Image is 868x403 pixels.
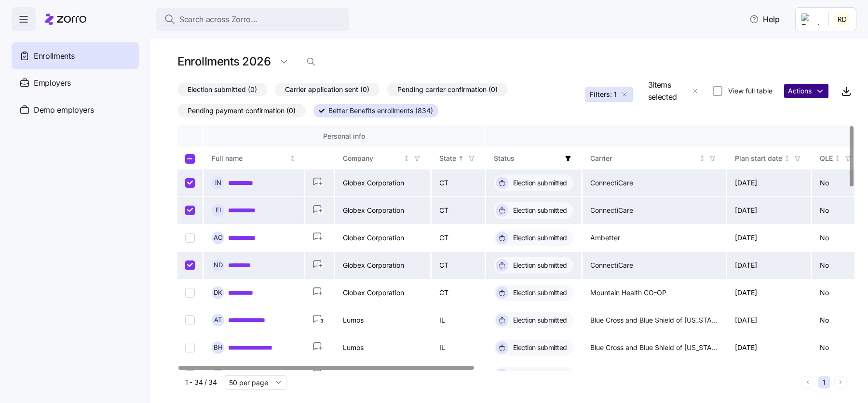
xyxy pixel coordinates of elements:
[510,206,567,215] span: Election submitted
[432,362,486,389] td: IL
[510,343,567,352] span: Election submitted
[432,224,486,252] td: CT
[185,206,195,215] input: Select record 2
[784,155,790,162] div: Not sorted
[727,169,812,197] td: [DATE]
[727,197,812,224] td: [DATE]
[432,279,486,307] td: CT
[34,77,71,89] span: Employers
[185,154,195,164] input: Select all records
[510,233,567,243] span: Election submitted
[343,153,402,164] div: Company
[510,288,567,298] span: Election submitted
[585,87,633,102] button: Filters: 1
[212,131,477,142] div: Personal info
[801,13,821,25] img: Employer logo
[335,197,432,224] td: Globex Corporation
[812,197,863,224] td: No
[188,83,257,96] span: Election submitted (0)
[510,178,567,188] span: Election submitted
[34,50,74,62] span: Enrollments
[214,289,222,296] span: D K
[214,262,223,268] span: N D
[727,362,812,389] td: [DATE]
[185,288,195,298] input: Select record 5
[788,88,812,94] span: Actions
[185,377,217,387] span: 1 - 34 / 34
[727,307,812,334] td: [DATE]
[432,334,486,362] td: IL
[439,153,456,164] div: State
[204,147,305,169] th: Full nameNot sorted
[185,370,195,380] input: Select record 8
[812,169,863,197] td: No
[335,169,432,197] td: Globex Corporation
[432,169,486,197] td: CT
[722,86,773,96] label: View full table
[335,147,432,169] th: CompanyNot sorted
[432,147,486,169] th: StateSorted ascending
[335,224,432,252] td: Globex Corporation
[212,153,287,164] div: Full name
[835,12,850,27] img: 9f794d0485883a9a923180f976dc9e55
[727,224,812,252] td: [DATE]
[328,104,433,117] span: Better Benefits enrollments (834)
[812,307,863,334] td: No
[590,288,666,298] span: Mountain Health CO-OP
[812,252,863,279] td: No
[820,153,833,164] div: QLE
[742,10,787,29] button: Help
[335,362,432,389] td: Lumos
[320,318,323,324] text: 3
[335,279,432,307] td: Globex Corporation
[34,104,94,116] span: Demo employers
[403,155,410,162] div: Not sorted
[590,178,633,188] span: ConnectiCare
[179,13,258,26] span: Search across Zorro...
[285,83,369,96] span: Carrier application sent (0)
[12,42,139,69] a: Enrollments
[185,260,195,270] input: Select record 4
[12,96,139,123] a: Demo employers
[335,307,432,334] td: Lumos
[12,69,139,96] a: Employers
[590,90,617,99] span: Filters: 1
[185,315,195,325] input: Select record 6
[510,315,567,325] span: Election submitted
[648,79,683,103] span: 3 items selected
[818,376,830,389] button: 1
[812,147,863,169] th: QLENot sorted
[784,84,828,98] button: Actions
[727,252,812,279] td: [DATE]
[185,233,195,243] input: Select record 3
[727,147,812,169] th: Plan start dateNot sorted
[397,83,498,96] span: Pending carrier confirmation (0)
[156,8,349,31] button: Search across Zorro...
[494,153,561,164] div: Status
[214,344,223,351] span: B H
[834,155,841,162] div: Not sorted
[801,376,814,389] button: Previous page
[177,54,271,69] h1: Enrollments 2026
[812,279,863,307] td: No
[590,315,718,325] span: Blue Cross and Blue Shield of [US_STATE]
[214,234,223,241] span: A O
[432,307,486,334] td: IL
[590,260,633,270] span: ConnectiCare
[749,13,780,25] span: Help
[185,178,195,188] input: Select record 1
[432,252,486,279] td: CT
[188,104,296,117] span: Pending payment confirmation (0)
[812,224,863,252] td: No
[727,279,812,307] td: [DATE]
[216,207,221,213] span: E I
[812,362,863,389] td: No
[583,147,727,169] th: CarrierNot sorted
[812,334,863,362] td: No
[727,334,812,362] td: [DATE]
[590,153,697,164] div: Carrier
[590,343,718,352] span: Blue Cross and Blue Shield of [US_STATE]
[699,155,705,162] div: Not sorted
[590,233,620,243] span: Ambetter
[834,376,847,389] button: Next page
